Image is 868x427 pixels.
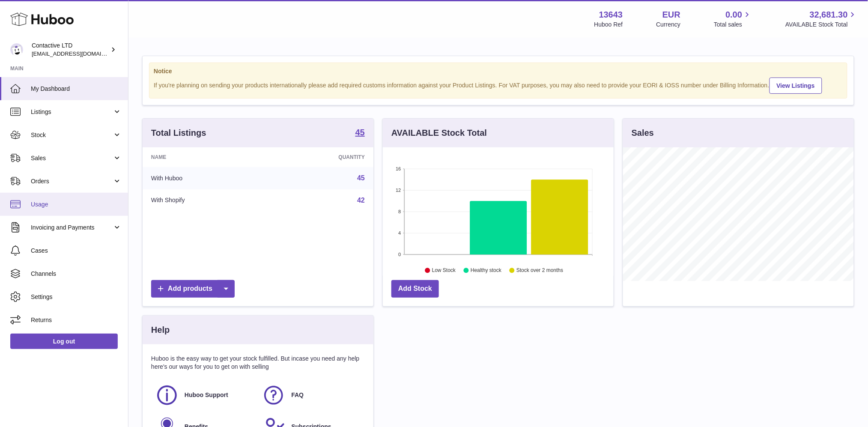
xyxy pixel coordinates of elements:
h3: Sales [632,127,654,139]
a: 32,681.30 AVAILABLE Stock Total [785,9,858,29]
h3: Total Listings [151,127,206,139]
span: My Dashboard [31,85,122,93]
span: Huboo Support [185,391,228,399]
span: Channels [31,270,122,278]
strong: 13643 [599,9,623,21]
a: FAQ [262,384,360,407]
span: 32,681.30 [810,9,848,21]
div: If you're planning on sending your products internationally please add required customs informati... [154,76,843,94]
th: Quantity [267,147,373,167]
h3: Help [151,324,170,336]
text: 16 [396,166,401,171]
td: With Shopify [143,189,267,212]
img: soul@SOWLhome.com [10,43,23,56]
span: Settings [31,293,122,301]
strong: 45 [355,128,365,137]
span: Sales [31,154,113,162]
span: Usage [31,200,122,209]
strong: Notice [154,67,843,75]
div: Currency [656,21,681,29]
text: 12 [396,188,401,193]
div: Contactive LTD [32,42,109,58]
a: 45 [357,174,365,182]
span: Orders [31,177,113,185]
span: Invoicing and Payments [31,224,113,232]
a: 0.00 Total sales [714,9,752,29]
a: 45 [355,128,365,138]
span: [EMAIL_ADDRESS][DOMAIN_NAME] [32,50,126,57]
span: 0.00 [726,9,743,21]
span: Stock [31,131,113,139]
text: 0 [398,252,401,257]
strong: EUR [662,9,680,21]
a: Add products [151,280,235,298]
text: 4 [398,230,401,236]
text: Healthy stock [471,268,502,274]
a: Add Stock [391,280,439,298]
td: With Huboo [143,167,267,189]
text: Stock over 2 months [516,268,563,274]
text: 8 [398,209,401,214]
span: FAQ [291,391,304,399]
span: Returns [31,316,122,324]
div: Huboo Ref [594,21,623,29]
span: Cases [31,247,122,255]
th: Name [143,147,267,167]
span: Listings [31,108,113,116]
a: 42 [357,197,365,204]
span: Total sales [714,21,752,29]
h3: AVAILABLE Stock Total [391,127,487,139]
text: Low Stock [432,268,456,274]
a: Log out [10,334,118,349]
a: Huboo Support [155,384,254,407]
span: AVAILABLE Stock Total [785,21,858,29]
a: View Listings [770,78,822,94]
p: Huboo is the easy way to get your stock fulfilled. But incase you need any help here's our ways f... [151,355,365,371]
